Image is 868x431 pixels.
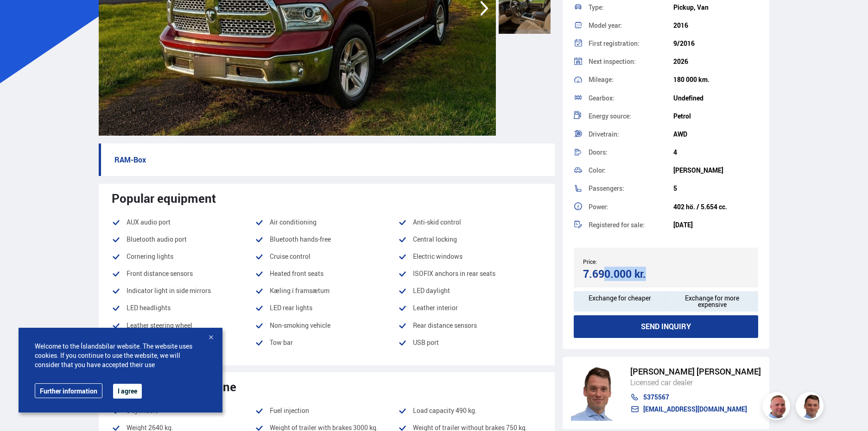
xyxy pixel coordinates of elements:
img: FbJEzSuNWCJXmdc-.webp [797,394,825,421]
div: [DATE] [673,221,758,229]
div: 7.690.000 kr. [583,268,663,280]
div: Petrol [673,112,758,120]
li: AUX audio port [112,217,255,228]
div: 4 [673,149,758,156]
div: Exchange for more expensive [666,291,758,312]
img: FbJEzSuNWCJXmdc-.webp [571,365,621,421]
a: Further information [35,383,102,398]
div: Drivetrain: [589,131,673,137]
div: Energy source: [589,113,673,119]
li: Heated front seats [255,268,398,279]
a: [EMAIL_ADDRESS][DOMAIN_NAME] [630,406,761,413]
div: Pickup, Van [673,4,758,11]
li: Indicator light in side mirrors [112,285,255,296]
div: First registration: [589,40,673,47]
li: Tow bar [255,337,398,348]
button: Send inquiry [574,315,759,338]
div: Licensed car dealer [630,376,761,388]
div: Model year: [589,22,673,29]
li: LED headlights [112,302,255,313]
li: Bluetooth hands-free [255,234,398,245]
div: [PERSON_NAME] [PERSON_NAME] [630,367,761,376]
div: AWD [673,131,758,138]
span: Welcome to the Íslandsbílar website. The website uses cookies. If you continue to use the website... [35,342,206,369]
div: 402 hö. / 5.654 cc. [673,203,758,211]
li: LED daylight [398,285,541,296]
li: Rear distance sensors [398,320,541,331]
div: [PERSON_NAME] [673,167,758,174]
li: Electric windows [398,251,541,262]
li: Load capacity 490 kg. [398,405,541,416]
div: Power: [589,204,673,210]
li: Non-smoking vehicle [255,320,398,331]
div: 2026 [673,58,758,65]
li: Front distance sensors [112,268,255,279]
a: 5375567 [630,394,761,401]
button: I agree [113,384,142,399]
div: Passengers: [589,185,673,192]
div: 180 000 km. [673,76,758,83]
div: 2016 [673,22,758,29]
li: Kæling í framsætum [255,285,398,296]
div: Doors: [589,149,673,156]
div: Registered for sale: [589,222,673,228]
li: Central locking [398,234,541,245]
div: Gearbox: [589,95,673,101]
li: Cruise control [255,251,398,262]
li: Fuel injection [255,405,398,416]
div: Type: [589,4,673,11]
div: 5 [673,185,758,192]
div: Next inspection: [589,58,673,65]
li: USB port [398,337,541,354]
li: Anti-skid control [398,217,541,228]
li: ISOFIX anchors in rear seats [398,268,541,279]
div: Mileage: [589,76,673,83]
li: Cornering lights [112,251,255,262]
button: Opna LiveChat spjallviðmót [7,4,35,31]
div: Exchange for cheaper [574,291,666,312]
div: Price: [583,258,666,265]
li: Bluetooth audio port [112,234,255,245]
li: LED rear lights [255,302,398,313]
div: 9/2016 [673,40,758,47]
div: Popular equipment [112,191,542,205]
div: Undefined [673,94,758,102]
div: Energy source / Engine [112,380,542,394]
p: RAM-Box [99,144,555,176]
div: Color: [589,167,673,174]
li: Air conditioning [255,217,398,228]
li: Leather steering wheel [112,320,255,331]
li: Leather interior [398,302,541,313]
img: siFngHWaQ9KaOqBr.png [764,394,792,421]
